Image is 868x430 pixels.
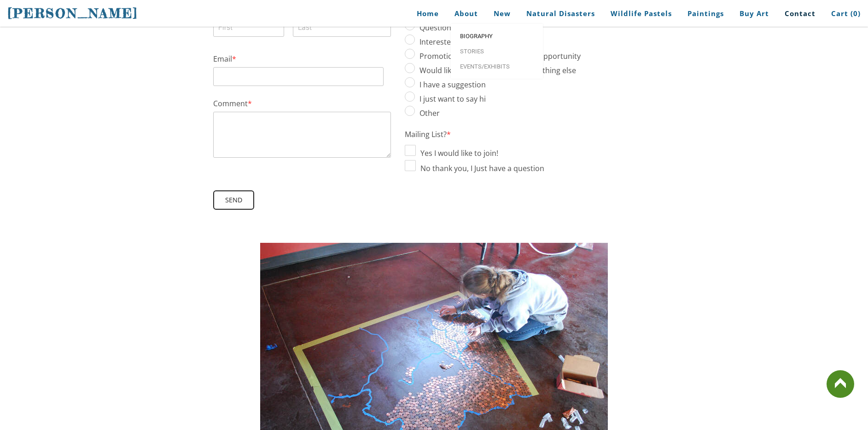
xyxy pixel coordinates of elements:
span: [PERSON_NAME] [7,6,138,21]
label: Mailing List? [405,131,451,138]
span: Biography [460,33,534,39]
label: I have a suggestion [417,80,486,90]
label: Interested in purchasing a piece [417,37,531,47]
label: Yes I would like to join! [418,148,498,158]
a: About [448,3,485,24]
a: Cart (0) [824,3,861,24]
a: Buy Art [733,3,776,24]
label: No thank you, I Just have a question [418,163,544,173]
a: New [487,3,518,24]
a: [PERSON_NAME] [7,5,138,22]
a: Events/Exhibits [451,59,543,74]
a: Paintings [681,3,731,24]
span: Send [214,191,253,209]
label: Promotion, networking, or exhibit opportunity [417,51,581,61]
a: Stories [451,44,543,59]
a: Contact [778,3,822,24]
a: Home [403,3,446,24]
label: I just want to say hi [417,94,486,104]
a: Natural Disasters [519,3,602,24]
span: 0 [853,9,858,18]
label: Would like information about something else [417,65,576,75]
input: Last [293,18,390,37]
label: Email [213,55,236,63]
span: Stories [460,48,534,54]
label: Comment [213,100,252,107]
input: First [213,18,285,37]
a: Biography [451,29,543,44]
span: Events/Exhibits [460,63,534,69]
a: Wildlife Pastels [604,3,679,24]
label: Question for school assignment [417,23,530,33]
label: Other [417,108,440,118]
